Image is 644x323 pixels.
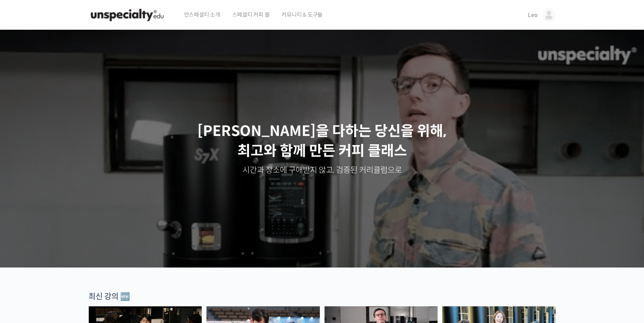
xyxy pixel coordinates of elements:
span: 홈 [25,263,30,269]
a: 홈 [2,251,52,271]
span: Leo [528,11,537,19]
div: 최신 강의 🆕 [88,291,556,302]
p: [PERSON_NAME]을 다하는 당신을 위해, 최고와 함께 만든 커피 클래스 [8,121,636,161]
a: 설정 [102,251,152,271]
span: 대화 [73,264,82,270]
a: 대화 [52,251,102,271]
span: 설정 [122,263,132,269]
p: 시간과 장소에 구애받지 않고, 검증된 커리큘럼으로 [8,165,636,176]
